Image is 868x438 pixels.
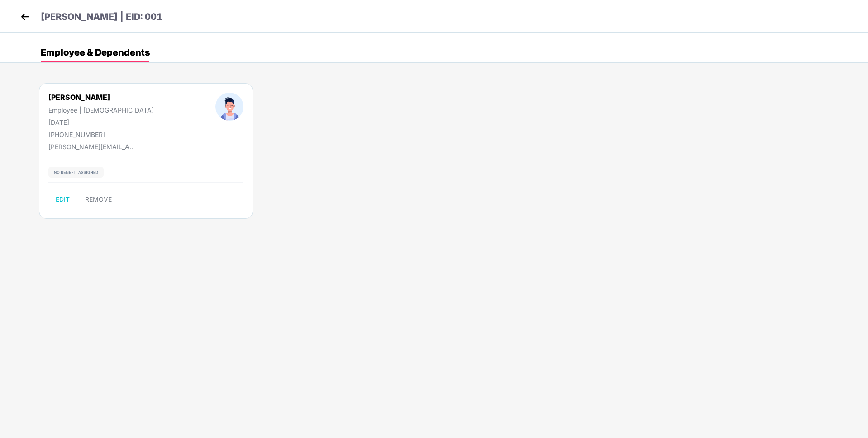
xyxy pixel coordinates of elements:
[48,192,77,207] button: EDIT
[56,196,70,203] span: EDIT
[48,143,139,151] div: [PERSON_NAME][EMAIL_ADDRESS][DOMAIN_NAME]
[41,10,162,24] p: [PERSON_NAME] | EID: 001
[78,192,119,207] button: REMOVE
[48,118,154,126] div: [DATE]
[48,167,104,178] img: svg+xml;base64,PHN2ZyB4bWxucz0iaHR0cDovL3d3dy53My5vcmcvMjAwMC9zdmciIHdpZHRoPSIxMjIiIGhlaWdodD0iMj...
[41,48,150,57] div: Employee & Dependents
[18,10,32,24] img: back
[48,93,154,102] div: [PERSON_NAME]
[48,131,154,138] div: [PHONE_NUMBER]
[215,93,243,121] img: profileImage
[85,196,112,203] span: REMOVE
[48,106,154,114] div: Employee | [DEMOGRAPHIC_DATA]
